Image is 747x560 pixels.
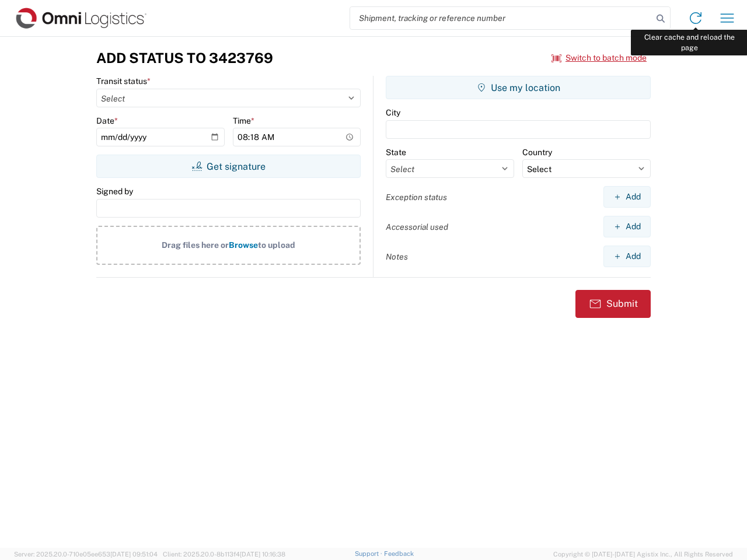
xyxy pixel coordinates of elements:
a: Feedback [384,550,414,557]
label: Transit status [96,76,151,86]
label: Date [96,116,118,126]
button: Switch to batch mode [551,48,647,68]
label: Signed by [96,186,133,197]
button: Submit [575,290,651,318]
label: State [386,147,406,157]
button: Add [603,246,651,267]
label: Notes [386,251,408,262]
span: Client: 2025.20.0-8b113f4 [163,551,285,558]
span: Browse [229,240,258,250]
span: to upload [258,240,295,250]
label: Accessorial used [386,222,448,232]
label: Country [522,147,552,157]
span: [DATE] 10:16:38 [240,551,285,558]
span: Drag files here or [162,240,229,250]
button: Add [603,216,651,237]
span: Server: 2025.20.0-710e05ee653 [14,551,158,558]
label: City [386,107,400,118]
button: Use my location [386,76,651,99]
label: Time [233,116,254,126]
a: Support [355,550,384,557]
label: Exception status [386,192,447,202]
h3: Add Status to 3423769 [96,50,273,66]
span: [DATE] 09:51:04 [110,551,158,558]
button: Get signature [96,155,361,178]
span: Copyright © [DATE]-[DATE] Agistix Inc., All Rights Reserved [553,549,733,559]
button: Add [603,186,651,208]
input: Shipment, tracking or reference number [350,7,652,29]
